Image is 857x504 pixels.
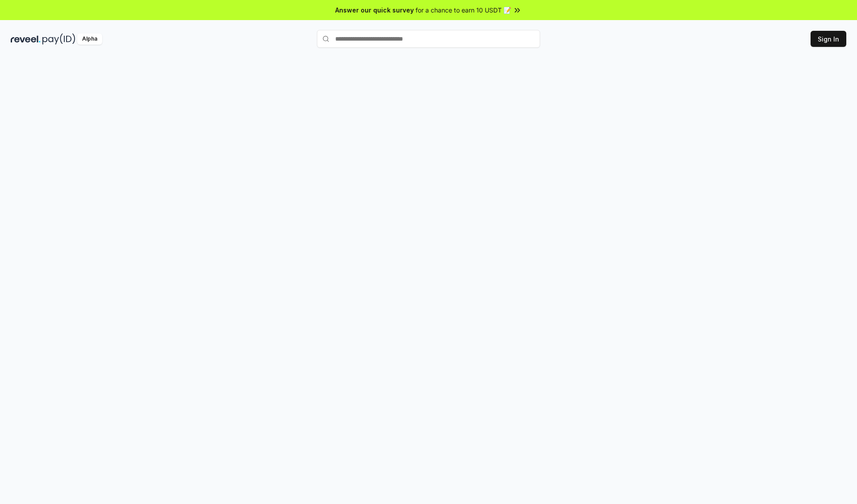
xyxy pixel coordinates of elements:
span: for a chance to earn 10 USDT 📝 [416,5,511,15]
img: reveel_dark [11,33,41,45]
img: pay_id [42,33,75,45]
span: Answer our quick survey [335,5,414,15]
div: Alpha [77,33,102,45]
button: Sign In [811,31,846,47]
